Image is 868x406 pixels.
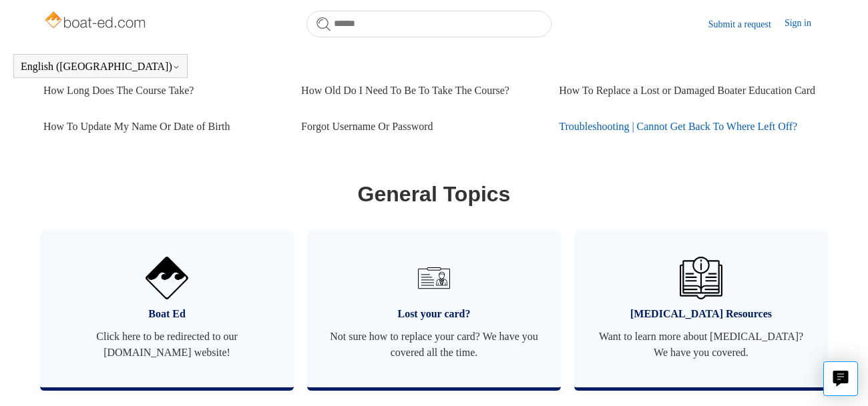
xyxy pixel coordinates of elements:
img: Boat-Ed Help Center home page [43,8,150,35]
a: Boat Ed Click here to be redirected to our [DOMAIN_NAME] website! [40,230,294,387]
button: Live chat [823,361,858,396]
a: How To Update My Name Or Date of Birth [43,109,281,145]
a: How Old Do I Need To Be To Take The Course? [301,73,539,109]
span: Want to learn more about [MEDICAL_DATA]? We have you covered. [594,329,808,361]
a: How Long Does The Course Take? [43,73,281,109]
img: 01HZPCYVZMCNPYXCC0DPA2R54M [680,257,722,299]
input: Search [306,11,552,37]
a: Lost your card? Not sure how to replace your card? We have you covered all the time. [307,230,561,387]
span: Lost your card? [327,306,541,322]
a: [MEDICAL_DATA] Resources Want to learn more about [MEDICAL_DATA]? We have you covered. [574,230,828,387]
a: Troubleshooting | Cannot Get Back To Where Left Off? [559,109,817,145]
span: Boat Ed [60,306,274,322]
img: 01HZPCYVT14CG9T703FEE4SFXC [413,257,455,299]
button: English ([GEOGRAPHIC_DATA]) [21,61,180,73]
span: Not sure how to replace your card? We have you covered all the time. [327,329,541,361]
a: How To Replace a Lost or Damaged Boater Education Card [559,73,817,109]
a: Sign in [785,16,825,32]
img: 01HZPCYVNCVF44JPJQE4DN11EA [146,257,188,299]
h1: General Topics [43,178,825,210]
a: Forgot Username Or Password [301,109,539,145]
a: Submit a request [708,17,785,31]
span: [MEDICAL_DATA] Resources [594,306,808,322]
span: Click here to be redirected to our [DOMAIN_NAME] website! [60,329,274,361]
